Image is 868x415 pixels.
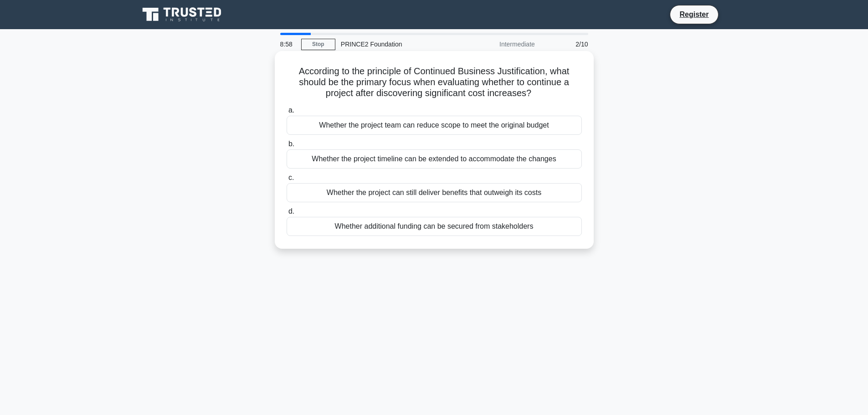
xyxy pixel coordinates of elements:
[288,140,294,148] span: b.
[288,174,294,181] span: c.
[540,35,594,53] div: 2/10
[335,35,461,53] div: PRINCE2 Foundation
[287,116,582,135] div: Whether the project team can reduce scope to meet the original budget
[287,217,582,236] div: Whether additional funding can be secured from stakeholders
[461,35,540,53] div: Intermediate
[275,35,301,53] div: 8:58
[288,207,294,215] span: d.
[301,39,335,50] a: Stop
[287,149,582,169] div: Whether the project timeline can be extended to accommodate the changes
[287,183,582,202] div: Whether the project can still deliver benefits that outweigh its costs
[674,9,714,20] a: Register
[288,106,294,114] span: a.
[286,66,583,99] h5: According to the principle of Continued Business Justification, what should be the primary focus ...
